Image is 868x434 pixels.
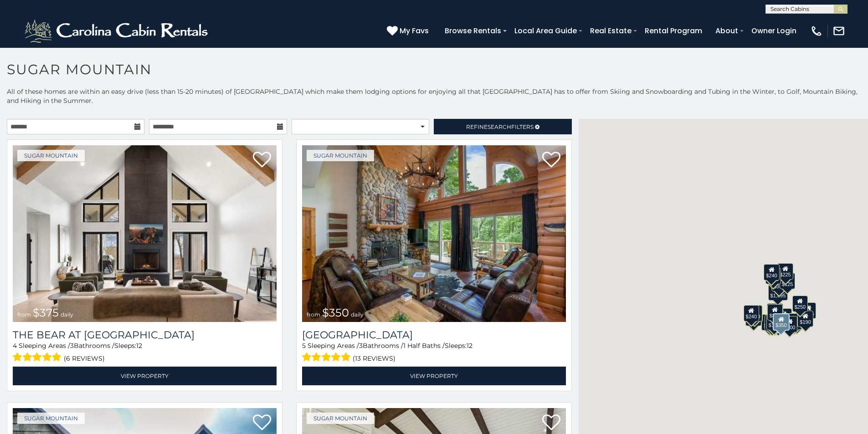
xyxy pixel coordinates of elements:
[403,342,445,350] span: 1 Half Baths /
[351,311,364,318] span: daily
[744,305,759,322] div: $240
[17,311,31,318] span: from
[640,23,707,39] a: Rental Program
[766,314,782,330] div: $175
[792,296,808,312] div: $250
[13,342,17,350] span: 4
[778,263,793,280] div: $225
[773,313,790,331] div: $350
[302,145,566,322] img: Grouse Moor Lodge
[13,145,277,322] a: The Bear At Sugar Mountain from $375 daily
[302,145,566,322] a: Grouse Moor Lodge from $350 daily
[322,306,349,319] span: $350
[302,341,566,364] div: Sleeping Areas / Bathrooms / Sleeps:
[302,329,566,341] h3: Grouse Moor Lodge
[307,413,374,424] a: Sugar Mountain
[302,329,566,341] a: [GEOGRAPHIC_DATA]
[302,367,566,385] a: View Property
[488,123,511,130] span: Search
[307,311,320,318] span: from
[747,23,801,39] a: Owner Login
[801,302,816,319] div: $155
[307,150,374,161] a: Sugar Mountain
[253,151,271,170] a: Add to favorites
[400,25,429,36] span: My Favs
[253,414,271,433] a: Add to favorites
[776,308,792,325] div: $200
[510,23,581,39] a: Local Area Guide
[302,342,306,350] span: 5
[13,145,277,322] img: The Bear At Sugar Mountain
[466,123,534,130] span: Refine Filters
[765,315,781,331] div: $155
[17,413,85,424] a: Sugar Mountain
[832,25,845,37] img: mail-regular-white.png
[767,304,783,321] div: $300
[542,151,560,170] a: Add to favorites
[64,352,105,364] span: (6 reviews)
[136,342,142,350] span: 12
[711,23,743,39] a: About
[13,329,277,341] a: The Bear At [GEOGRAPHIC_DATA]
[586,23,636,39] a: Real Estate
[353,352,395,364] span: (13 reviews)
[70,342,74,350] span: 3
[387,25,431,37] a: My Favs
[467,342,473,350] span: 12
[768,284,788,301] div: $1,095
[61,311,73,318] span: daily
[359,342,363,350] span: 3
[764,264,780,281] div: $240
[13,367,277,385] a: View Property
[13,341,277,364] div: Sleeping Areas / Bathrooms / Sleeps:
[13,329,277,341] h3: The Bear At Sugar Mountain
[767,303,782,320] div: $190
[440,23,506,39] a: Browse Rentals
[23,17,212,45] img: White-1-2.png
[33,306,59,319] span: $375
[798,311,813,327] div: $190
[786,313,802,330] div: $195
[782,316,797,332] div: $500
[810,25,823,37] img: phone-regular-white.png
[17,150,85,161] a: Sugar Mountain
[780,273,795,289] div: $125
[434,119,571,134] a: RefineSearchFilters
[542,414,560,433] a: Add to favorites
